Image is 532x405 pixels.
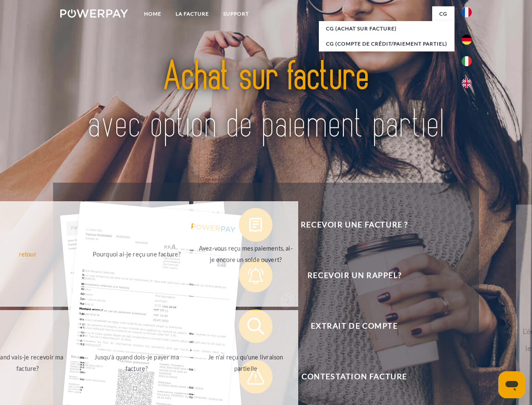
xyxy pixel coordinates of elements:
div: Je n'ai reçu qu'une livraison partielle [198,351,293,374]
div: Avez-vous reçu mes paiements, ai-je encore un solde ouvert? [198,243,293,265]
span: Recevoir une facture ? [251,208,457,242]
a: CG (achat sur facture) [319,21,454,36]
a: CG [432,6,454,22]
button: Extrait de compte [239,309,458,343]
img: fr [462,7,472,17]
img: title-powerpay_fr.svg [80,40,452,162]
a: Avez-vous reçu mes paiements, ai-je encore un solde ouvert? [193,201,298,307]
img: en [462,78,472,88]
div: Jusqu'à quand dois-je payer ma facture? [89,351,184,374]
img: it [462,56,472,66]
div: Pourquoi ai-je reçu une facture? [89,248,184,259]
img: de [462,35,472,45]
a: Support [216,6,256,22]
iframe: Bouton de lancement de la fenêtre de messagerie [498,371,525,398]
a: LA FACTURE [168,6,216,22]
img: logo-powerpay-white.svg [60,9,128,18]
span: Extrait de compte [251,309,457,343]
button: Recevoir une facture ? [239,208,458,242]
button: Contestation Facture [239,360,458,394]
a: CG (Compte de crédit/paiement partiel) [319,36,454,51]
button: Recevoir un rappel? [239,259,458,292]
a: Home [137,6,168,22]
span: Contestation Facture [251,360,457,394]
span: Recevoir un rappel? [251,259,457,292]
